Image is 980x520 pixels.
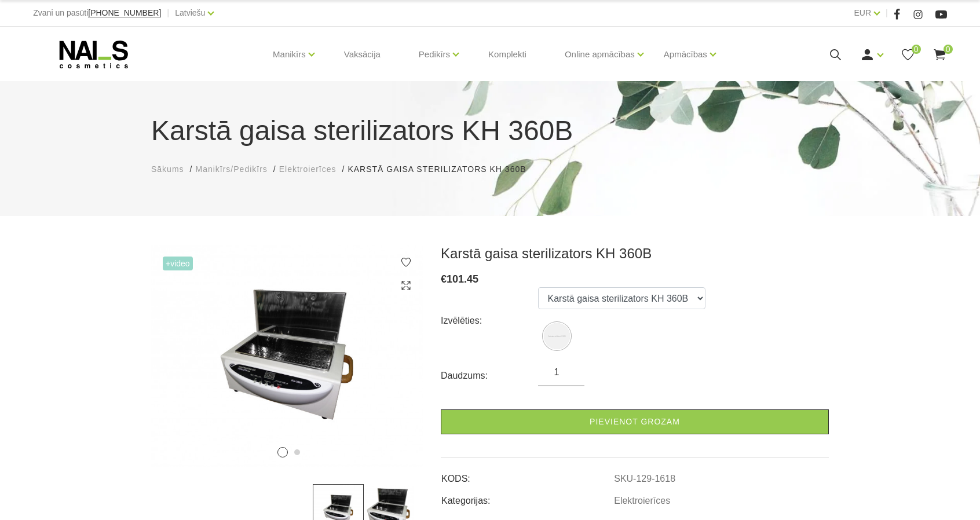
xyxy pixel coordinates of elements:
a: 0 [901,47,915,62]
h1: Karstā gaisa sterilizators KH 360B [151,110,829,152]
a: Latviešu [175,6,205,20]
td: KODS: [441,464,613,486]
li: Karstā gaisa sterilizators KH 360B [348,163,537,175]
a: Manikīrs/Pedikīrs [195,163,267,175]
span: | [167,6,169,20]
button: 1 of 2 [277,447,288,457]
a: Online apmācības [565,31,635,78]
span: 101.45 [447,273,478,285]
span: 0 [944,45,953,54]
a: Pievienot grozam [441,409,829,434]
span: Elektroierīces [279,164,337,174]
span: Sākums [151,164,184,174]
h3: Karstā gaisa sterilizators KH 360B [441,245,829,262]
a: Sākums [151,163,184,175]
a: Vaksācija [335,27,390,82]
span: +Video [163,257,193,270]
img: Karstā gaisa sterilizators KH 360B [544,323,570,349]
a: Komplekti [479,27,536,82]
td: Kategorijas: [441,486,613,508]
a: Elektroierīces [279,163,337,175]
a: Pedikīrs [419,31,450,78]
a: 0 [933,47,947,62]
a: [PHONE_NUMBER] [88,9,161,17]
a: Manikīrs [273,31,306,78]
div: Izvēlēties: [441,312,538,330]
a: SKU-129-1618 [614,474,675,484]
span: 0 [912,45,921,54]
a: Elektroierīces [614,496,670,506]
span: € [441,273,447,285]
div: Zvani un pasūti [33,6,161,20]
button: 2 of 2 [294,449,300,455]
span: [PHONE_NUMBER] [88,8,161,17]
a: Apmācības [664,31,707,78]
span: | [886,6,888,20]
div: Daudzums: [441,367,538,385]
a: EUR [854,6,871,20]
img: ... [151,245,423,467]
span: Manikīrs/Pedikīrs [195,164,267,174]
